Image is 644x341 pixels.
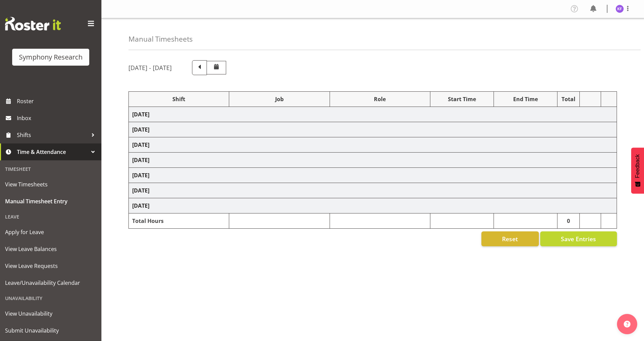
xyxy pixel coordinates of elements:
div: End Time [497,95,554,103]
div: Timesheet [2,162,100,176]
div: Start Time [434,95,490,103]
span: View Leave Balances [5,244,96,254]
button: Save Entries [540,231,617,246]
button: Reset [481,231,539,246]
td: Total Hours [129,213,229,229]
td: 0 [557,213,580,229]
button: Feedback - Show survey [631,147,644,194]
a: Manual Timesheet Entry [2,193,100,210]
h5: [DATE] - [DATE] [128,64,172,71]
span: Shifts [17,130,88,140]
div: Unavailability [2,291,100,305]
span: View Timesheets [5,179,96,189]
td: [DATE] [129,168,617,183]
td: [DATE] [129,107,617,122]
span: Apply for Leave [5,227,96,237]
img: karrierae-frydenlund1891.jpg [616,5,624,13]
span: Manual Timesheet Entry [5,196,96,206]
td: [DATE] [129,137,617,153]
td: [DATE] [129,183,617,198]
span: View Unavailability [5,309,96,319]
div: Job [233,95,326,103]
a: Apply for Leave [2,224,100,241]
a: View Leave Requests [2,257,100,274]
a: View Unavailability [2,305,100,322]
img: help-xxl-2.png [624,321,630,327]
td: [DATE] [129,198,617,213]
img: Rosterit website logo [5,17,61,30]
td: [DATE] [129,122,617,137]
span: Roster [17,96,98,106]
a: Submit Unavailability [2,322,100,339]
span: Feedback [635,154,641,178]
span: Inbox [17,113,98,123]
span: Reset [502,234,518,243]
span: Time & Attendance [17,147,88,157]
span: Submit Unavailability [5,325,96,336]
a: Leave/Unavailability Calendar [2,274,100,291]
div: Total [561,95,576,103]
div: Shift [132,95,225,103]
span: View Leave Requests [5,261,96,271]
h4: Manual Timesheets [128,35,193,43]
span: Leave/Unavailability Calendar [5,278,96,288]
div: Leave [2,210,100,224]
span: Save Entries [561,234,596,243]
td: [DATE] [129,153,617,168]
div: Symphony Research [19,52,82,62]
div: Role [333,95,427,103]
a: View Leave Balances [2,241,100,257]
a: View Timesheets [2,176,100,193]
